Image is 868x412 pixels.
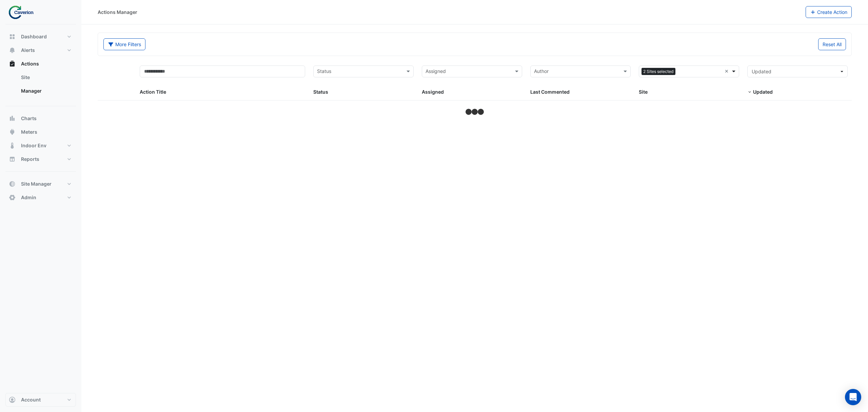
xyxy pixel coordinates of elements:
span: Updated [752,69,771,74]
app-icon: Reports [9,156,16,163]
span: Reports [21,156,39,163]
span: Indoor Env [21,142,46,149]
button: Alerts [5,43,76,57]
app-icon: Meters [9,129,16,135]
span: Action Title [140,89,166,95]
a: Site [16,71,76,84]
button: Site Manager [5,177,76,191]
span: Meters [21,129,37,135]
app-icon: Actions [9,60,16,67]
span: Updated [753,89,773,95]
button: Actions [5,57,76,71]
span: Admin [21,194,36,201]
span: Status [313,89,328,95]
a: Manager [16,84,76,98]
button: Meters [5,125,76,139]
div: Open Intercom Messenger [845,389,861,405]
span: Last Commented [530,89,570,95]
button: Create Action [806,6,852,18]
span: Site Manager [21,181,52,187]
span: 2 Sites selected [642,68,675,75]
div: Actions [5,71,76,100]
button: Account [5,393,76,407]
button: Reset All [818,38,846,50]
button: Indoor Env [5,139,76,152]
button: Charts [5,112,76,125]
app-icon: Site Manager [9,181,16,187]
button: Admin [5,191,76,204]
app-icon: Admin [9,194,16,201]
span: Alerts [21,47,35,54]
div: Actions Manager [98,8,137,16]
span: Assigned [422,89,444,95]
span: Account [21,396,41,403]
button: Reports [5,152,76,166]
button: Updated [747,65,848,77]
app-icon: Charts [9,115,16,122]
button: Dashboard [5,30,76,43]
span: Charts [21,115,37,122]
app-icon: Dashboard [9,33,16,40]
app-icon: Indoor Env [9,142,16,149]
span: Clear [725,68,730,75]
span: Site [639,89,648,95]
app-icon: Alerts [9,47,16,54]
span: Actions [21,60,39,67]
button: More Filters [103,38,145,50]
span: Dashboard [21,33,47,40]
img: Company Logo [8,5,39,19]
